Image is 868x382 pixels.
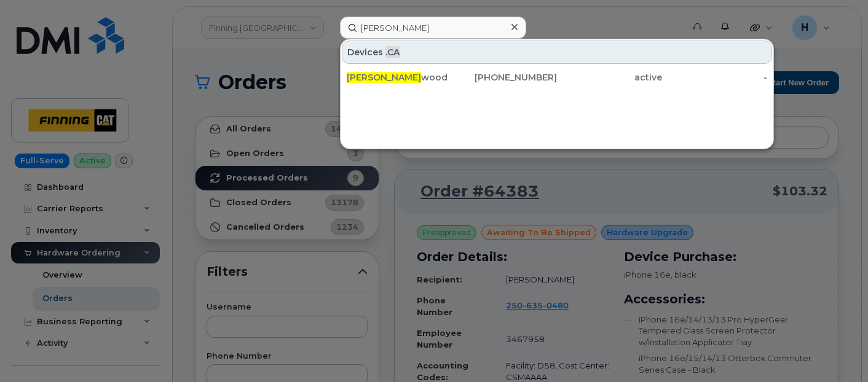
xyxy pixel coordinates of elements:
[452,71,557,84] div: [PHONE_NUMBER]
[342,41,772,64] div: Devices
[347,72,421,83] span: [PERSON_NAME]
[662,71,767,84] div: -
[385,46,400,58] span: .CA
[342,66,772,88] a: [PERSON_NAME]wood[PHONE_NUMBER]active-
[557,71,662,84] div: active
[347,71,452,84] div: wood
